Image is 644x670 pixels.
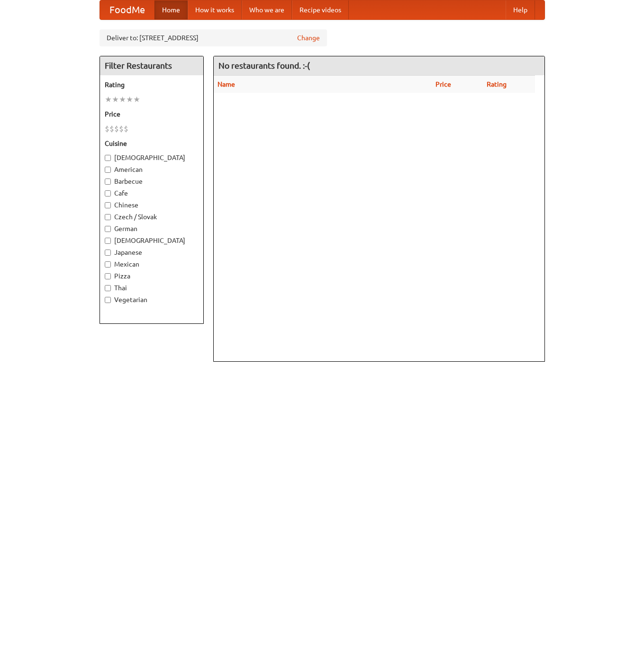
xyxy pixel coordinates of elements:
[105,202,111,208] input: Chinese
[105,139,199,148] h5: Cuisine
[105,261,111,268] input: Mexican
[105,259,199,269] label: Mexican
[105,188,199,198] label: Cafe
[105,283,199,293] label: Thai
[109,124,114,134] li: $
[105,190,111,197] input: Cafe
[105,200,199,210] label: Chinese
[126,94,133,105] li: ★
[154,0,188,19] a: Home
[105,177,199,186] label: Barbecue
[218,61,310,70] ng-pluralize: No restaurants found. :-(
[105,94,112,105] li: ★
[105,297,111,303] input: Vegetarian
[105,109,199,119] h5: Price
[105,271,199,281] label: Pizza
[119,124,124,134] li: $
[100,0,154,19] a: FoodMe
[105,165,199,174] label: American
[105,167,111,173] input: American
[105,273,111,279] input: Pizza
[105,155,111,161] input: [DEMOGRAPHIC_DATA]
[105,153,199,162] label: [DEMOGRAPHIC_DATA]
[105,295,199,304] label: Vegetarian
[105,238,111,244] input: [DEMOGRAPHIC_DATA]
[124,124,128,134] li: $
[105,179,111,185] input: Barbecue
[105,285,111,291] input: Thai
[487,80,507,88] a: Rating
[105,212,199,222] label: Czech / Slovak
[133,94,140,105] li: ★
[105,248,199,257] label: Japanese
[506,0,535,19] a: Help
[105,250,111,256] input: Japanese
[114,124,119,134] li: $
[105,124,109,134] li: $
[435,80,451,88] a: Price
[242,0,292,19] a: Who we are
[218,80,235,88] a: Name
[188,0,242,19] a: How it works
[112,94,119,105] li: ★
[292,0,349,19] a: Recipe videos
[105,236,199,245] label: [DEMOGRAPHIC_DATA]
[105,224,199,233] label: German
[100,29,327,46] div: Deliver to: [STREET_ADDRESS]
[297,33,320,43] a: Change
[105,226,111,232] input: German
[105,80,199,89] h5: Rating
[105,214,111,220] input: Czech / Slovak
[100,56,203,75] h4: Filter Restaurants
[119,94,126,105] li: ★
